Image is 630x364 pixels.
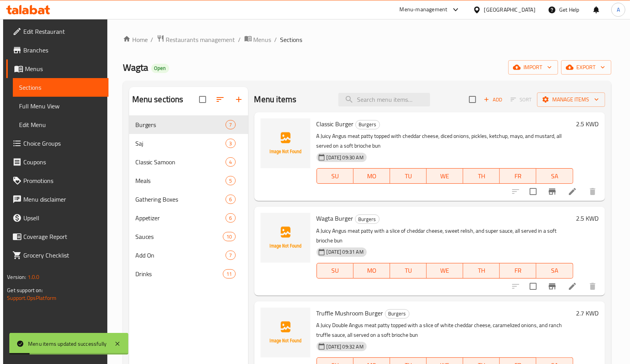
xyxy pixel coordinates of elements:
a: Coupons [6,153,108,171]
li: / [275,35,277,44]
a: Promotions [6,171,108,190]
button: TU [390,263,427,279]
span: Appetizer [135,213,226,223]
button: Add section [229,90,248,109]
span: import [514,63,552,72]
a: Menu disclaimer [6,190,108,209]
div: Menu-management [400,5,448,14]
h6: 2.5 KWD [576,213,599,224]
a: Upsell [6,209,108,227]
span: 6 [226,196,235,203]
div: Gathering Boxes [135,195,226,204]
div: Add On [135,251,226,260]
span: 6 [226,214,235,222]
span: Select to update [525,183,541,200]
span: Wagta Burger [317,212,353,224]
span: Full Menu View [19,101,102,111]
div: Burgers [355,214,380,224]
h6: 2.5 KWD [576,118,599,129]
span: 4 [226,158,235,166]
span: Burgers [135,120,226,129]
span: [DATE] 09:32 AM [324,343,367,350]
span: Burgers [356,120,380,129]
span: Add item [481,94,506,106]
span: MO [357,171,387,182]
span: Menu disclaimer [23,195,102,204]
span: Grocery Checklist [23,251,102,260]
span: Drinks [135,269,223,279]
a: Home [123,35,148,44]
li: / [238,35,241,44]
div: Burgers7 [129,115,248,134]
span: Select to update [525,278,541,294]
div: Sauces10 [129,227,248,246]
span: Sauces [135,232,223,241]
span: Burgers [385,309,409,318]
a: Grocery Checklist [6,246,108,265]
span: Classic Samoon [135,157,226,167]
span: TU [393,171,423,182]
div: Drinks11 [129,265,248,283]
span: Sort sections [211,90,229,109]
span: WE [430,171,460,182]
span: Branches [23,45,102,55]
span: [DATE] 09:30 AM [324,154,367,161]
span: Edit Menu [19,120,102,129]
div: items [226,120,235,129]
div: Burgers [355,120,380,129]
span: TU [393,265,423,276]
button: import [508,60,558,75]
span: Coverage Report [23,232,102,241]
span: Wagta [123,59,148,76]
img: Wagta Burger [261,213,310,263]
div: Open [151,64,169,73]
button: Add [481,94,506,106]
button: WE [427,168,463,184]
img: Classic Burger [261,118,310,168]
span: TH [466,171,497,182]
div: items [223,232,235,241]
a: Support.OpsPlatform [7,293,56,303]
a: Coverage Report [6,227,108,246]
p: A Juicy Double Angus meat patty topped with a slice of white cheddar cheese, caramelized onions, ... [317,320,573,340]
a: Edit Menu [13,115,108,134]
button: Branch-specific-item [543,277,562,296]
a: Edit Restaurant [6,22,108,41]
h2: Menu items [254,94,297,105]
span: SU [320,265,350,276]
div: Meals [135,176,226,185]
div: items [226,176,235,185]
span: WE [430,265,460,276]
div: items [226,195,235,204]
span: Promotions [23,176,102,185]
span: Get support on: [7,285,43,295]
span: Coupons [23,157,102,167]
span: 10 [223,233,235,240]
a: Full Menu View [13,97,108,115]
div: Burgers [385,309,409,319]
a: Menus [244,35,271,45]
span: Upsell [23,213,102,223]
button: WE [427,263,463,279]
button: MO [353,263,390,279]
div: Menu items updated successfully [28,340,107,348]
span: Select section first [506,94,537,106]
span: Edit Restaurant [23,27,102,36]
button: SU [317,168,353,184]
div: Gathering Boxes6 [129,190,248,209]
button: FR [500,168,536,184]
span: Restaurants management [166,35,235,44]
button: SA [536,168,573,184]
p: A Juicy Angus meat patty topped with cheddar cheese, diced onions, pickles, ketchup, mayo, and mu... [317,131,573,151]
div: [GEOGRAPHIC_DATA] [484,5,535,14]
span: SA [539,265,570,276]
button: TU [390,168,427,184]
a: Choice Groups [6,134,108,153]
span: export [567,63,605,72]
span: Truffle Mushroom Burger [317,307,383,319]
button: delete [583,182,602,201]
nav: Menu sections [129,112,248,286]
span: 7 [226,252,235,259]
